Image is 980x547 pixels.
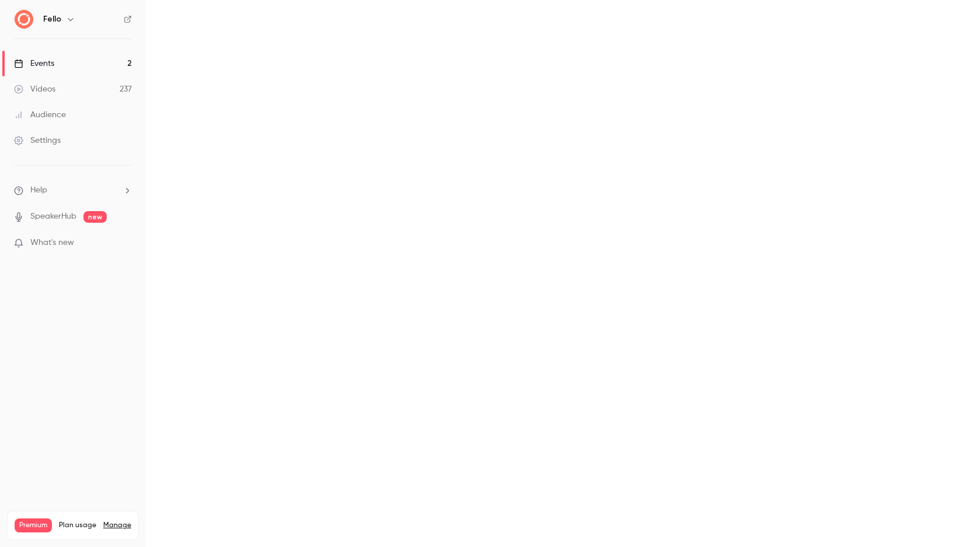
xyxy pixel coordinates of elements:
[83,211,107,223] span: new
[14,109,66,121] div: Audience
[30,211,76,223] a: SpeakerHub
[15,518,52,532] span: Premium
[14,135,61,146] div: Settings
[103,521,131,530] a: Manage
[14,184,132,197] li: help-dropdown-opener
[59,521,96,530] span: Plan usage
[118,238,132,248] iframe: Noticeable Trigger
[30,237,74,249] span: What's new
[30,184,47,197] span: Help
[14,58,54,69] div: Events
[14,83,55,95] div: Videos
[43,13,61,25] h6: Fello
[15,10,33,29] img: Fello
